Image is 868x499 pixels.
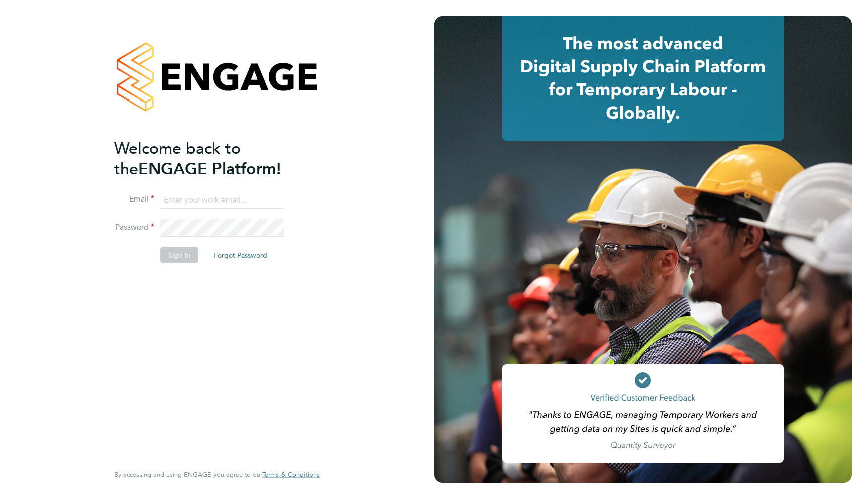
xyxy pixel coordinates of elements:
a: Terms & Conditions [262,471,320,479]
input: Enter your work email... [160,191,284,209]
h2: ENGAGE Platform! [114,138,310,179]
span: Welcome back to the [114,138,241,178]
span: Terms & Conditions [262,470,320,479]
button: Sign In [160,247,198,263]
span: By accessing and using ENGAGE you agree to our [114,470,320,479]
label: Password [114,222,154,233]
label: Email [114,194,154,205]
button: Forgot Password [205,247,275,263]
